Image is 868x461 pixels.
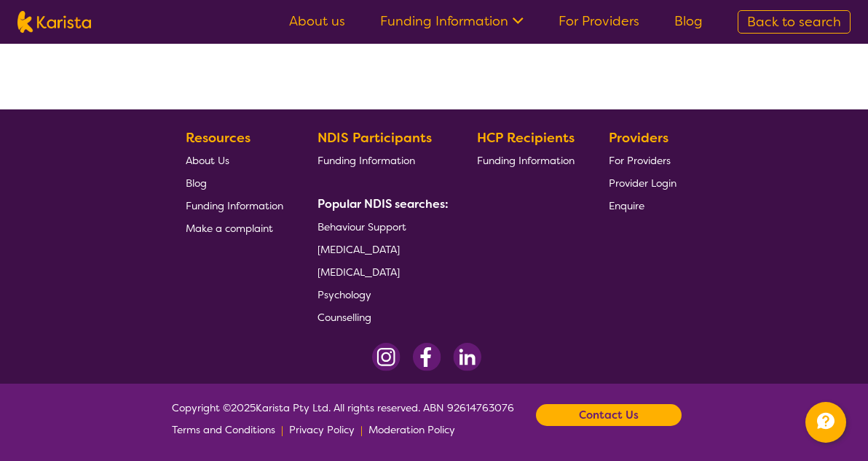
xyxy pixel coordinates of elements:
[317,266,400,279] span: [MEDICAL_DATA]
[559,12,639,30] a: For Providers
[453,343,481,371] img: LinkedIn
[186,177,207,190] span: Blog
[579,404,639,426] b: Contact Us
[477,129,575,147] b: HCP Recipients
[317,311,371,324] span: Counselling
[360,419,363,441] p: |
[186,171,283,194] a: Blog
[186,129,250,147] b: Resources
[317,215,443,238] a: Behaviour Support
[477,154,575,167] span: Funding Information
[747,13,841,31] span: Back to search
[674,12,703,30] a: Blog
[609,177,676,190] span: Provider Login
[172,397,514,441] span: Copyright © 2025 Karista Pty Ltd. All rights reserved. ABN 92614763076
[368,423,455,436] span: Moderation Policy
[317,129,432,147] b: NDIS Participants
[317,306,443,328] a: Counselling
[609,129,668,147] b: Providers
[186,217,283,239] a: Make a complaint
[317,238,443,260] a: [MEDICAL_DATA]
[186,149,283,171] a: About Us
[172,419,275,441] a: Terms and Conditions
[317,154,415,167] span: Funding Information
[805,402,846,443] button: Channel Menu
[281,419,283,441] p: |
[609,154,671,167] span: For Providers
[368,419,455,441] a: Moderation Policy
[289,12,345,30] a: About us
[372,343,401,371] img: Instagram
[186,194,283,217] a: Funding Information
[317,243,400,256] span: [MEDICAL_DATA]
[17,11,91,33] img: Karista logo
[477,149,575,171] a: Funding Information
[609,171,676,194] a: Provider Login
[317,196,449,212] b: Popular NDIS searches:
[609,199,644,212] span: Enquire
[317,283,443,306] a: Psychology
[172,423,275,436] span: Terms and Conditions
[609,149,676,171] a: For Providers
[380,12,524,30] a: Funding Information
[186,199,283,212] span: Funding Information
[289,423,355,436] span: Privacy Policy
[289,419,355,441] a: Privacy Policy
[317,260,443,283] a: [MEDICAL_DATA]
[317,149,443,171] a: Funding Information
[609,194,676,217] a: Enquire
[186,154,229,167] span: About Us
[186,222,273,235] span: Make a complaint
[317,220,406,233] span: Behaviour Support
[317,288,371,301] span: Psychology
[738,10,851,34] a: Back to search
[412,343,441,371] img: Facebook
